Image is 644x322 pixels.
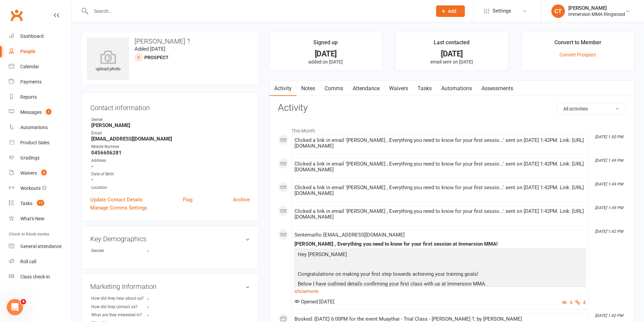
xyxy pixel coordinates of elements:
div: Last contacted [434,38,470,50]
div: Roll call [20,259,36,264]
strong: - [91,163,250,169]
a: Tasks 17 [9,196,71,211]
div: Gradings [20,155,40,160]
span: 17 [37,200,44,206]
button: Add [436,5,465,17]
h3: [PERSON_NAME] ? [87,38,253,45]
p: added on [DATE] [276,59,376,65]
a: Messages 1 [9,105,71,120]
div: Clicked a link in email '[PERSON_NAME] , Everything you need to know for your first sessio...' se... [294,185,586,196]
div: Owner [91,117,250,123]
div: Signed up [313,38,338,50]
div: People [20,49,35,54]
iframe: Intercom live chat [7,299,23,315]
div: Automations [20,125,48,130]
a: show more [294,287,586,296]
div: Convert to Member [554,38,601,50]
a: People [9,44,71,59]
a: Product Sales [9,135,71,150]
p: email sent on [DATE] [402,59,502,65]
div: [PERSON_NAME] , Everything you need to know for your first session at Immersion MMA! [294,241,586,247]
div: Email [91,130,250,137]
a: Waivers 6 [9,166,71,181]
div: Reports [20,94,37,100]
span: Settings [493,3,511,19]
div: Clicked a link in email '[PERSON_NAME] , Everything you need to know for your first sessio...' se... [294,161,586,173]
span: Add [448,8,456,14]
strong: - [91,177,250,183]
strong: [EMAIL_ADDRESS][DOMAIN_NAME] [91,136,250,142]
i: [DATE] 1:50 PM [595,134,623,139]
div: [DATE] [276,50,376,57]
strong: - [147,313,186,318]
a: Dashboard [9,29,71,44]
p: Congratulations on making your first step towards achieving your training goals! [296,270,584,280]
h3: Activity [278,103,626,113]
div: Immersion MMA Ringwood [568,11,625,17]
div: Address [91,157,250,164]
a: Automations [436,81,477,96]
a: Reports [9,90,71,105]
strong: - [147,304,186,309]
div: Payments [20,79,42,84]
a: What's New [9,211,71,226]
i: [DATE] 1:49 PM [595,205,623,210]
h3: Contact information [90,101,250,112]
a: Gradings [9,150,71,166]
h3: Key Demographics [90,235,250,243]
strong: - [147,296,186,301]
div: Dashboard [20,33,44,39]
strong: 0456606281 [91,150,250,156]
div: What are they interested in? [91,312,147,318]
li: This Month [278,124,626,134]
div: [DATE] [402,50,502,57]
span: 6 [41,170,47,175]
i: [DATE] 1:42 PM [595,229,623,234]
a: Tasks [413,81,436,96]
a: Waivers [384,81,413,96]
i: [DATE] 1:42 PM [595,313,623,318]
a: Automations [9,120,71,135]
input: Search... [89,6,427,16]
div: Workouts [20,185,41,191]
div: CT [551,4,565,18]
a: Update Contact Details [90,196,143,204]
strong: [PERSON_NAME] [91,122,250,128]
div: Product Sales [20,140,49,145]
a: Payments [9,74,71,90]
div: Clicked a link in email '[PERSON_NAME] , Everything you need to know for your first sessio...' se... [294,208,586,220]
div: What's New [20,216,45,221]
i: [DATE] 1:49 PM [595,182,623,187]
a: Class kiosk mode [9,269,71,284]
a: Convert Prospect [559,52,596,57]
div: General attendance [20,244,62,249]
a: Calendar [9,59,71,74]
span: Sent email to [EMAIL_ADDRESS][DOMAIN_NAME] [294,232,405,238]
div: Gender [91,248,147,254]
div: Waivers [20,170,37,176]
a: Activity [269,81,296,96]
snap: prospect [144,55,169,60]
time: Added [DATE] [135,46,165,52]
a: Flag [183,196,192,204]
div: Location [91,184,250,191]
div: Tasks [20,201,32,206]
button: 4 [562,299,572,307]
a: Archive [233,196,250,204]
a: Workouts [9,181,71,196]
span: 4 [21,299,26,304]
div: Messages [20,109,42,115]
div: [PERSON_NAME] [568,5,625,11]
a: Clubworx [8,7,25,24]
div: How did they contact us? [91,304,147,310]
a: Comms [320,81,348,96]
div: Clicked a link in email '[PERSON_NAME] , Everything you need to know for your first sessio...' se... [294,138,586,149]
h3: Marketing Information [90,283,250,290]
span: Opened [DATE] [294,299,334,305]
p: Hey [PERSON_NAME] [296,250,584,260]
button: 4 [575,299,586,307]
a: Assessments [477,81,518,96]
i: [DATE] 1:49 PM [595,158,623,163]
div: Mobile Number [91,144,250,150]
div: How did they hear about us? [91,295,147,302]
